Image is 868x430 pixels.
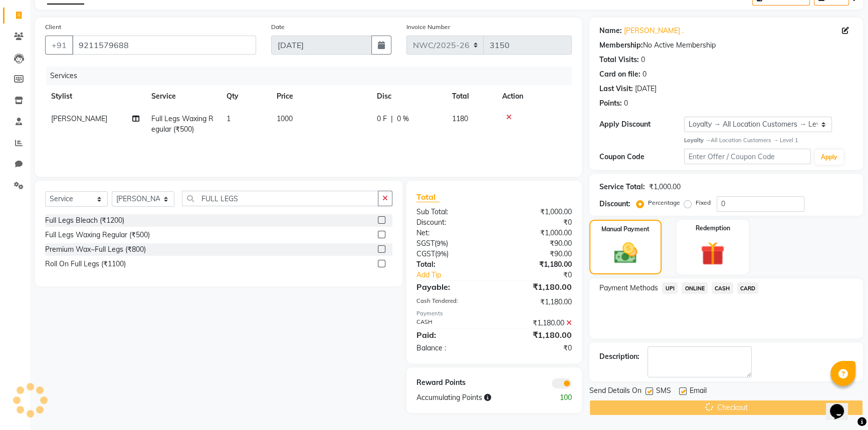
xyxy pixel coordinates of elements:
[406,23,450,32] label: Invoice Number
[648,198,680,207] label: Percentage
[599,351,639,362] div: Description:
[712,282,733,294] span: CASH
[589,385,641,398] span: Send Details On
[409,318,494,328] div: CASH
[409,329,494,341] div: Paid:
[684,137,711,144] strong: Loyalty →
[599,98,622,109] div: Points:
[494,329,579,341] div: ₹1,180.00
[416,239,435,248] span: SGST
[599,283,658,293] span: Payment Methods
[599,199,630,209] div: Discount:
[815,150,843,165] button: Apply
[494,217,579,228] div: ₹0
[437,239,446,247] span: 9%
[409,377,494,388] div: Reward Points
[46,67,579,85] div: Services
[45,215,124,226] div: Full Legs Bleach (₹1200)
[607,240,644,266] img: _cash.svg
[601,225,649,234] label: Manual Payment
[391,114,393,124] span: |
[409,249,494,259] div: ( )
[624,98,628,109] div: 0
[662,282,678,294] span: UPI
[494,281,579,293] div: ₹1,180.00
[45,85,145,108] th: Stylist
[599,84,633,94] div: Last Visit:
[624,26,684,36] a: [PERSON_NAME] .
[826,390,858,420] iframe: chat widget
[409,297,494,307] div: Cash Tendered:
[416,309,572,318] div: Payments
[684,149,811,164] input: Enter Offer / Coupon Code
[446,85,496,108] th: Total
[271,85,371,108] th: Price
[641,55,645,65] div: 0
[494,249,579,259] div: ₹90.00
[682,282,708,294] span: ONLINE
[599,119,684,130] div: Apply Discount
[221,85,271,108] th: Qty
[409,259,494,270] div: Total:
[693,239,732,269] img: _gift.svg
[649,182,681,192] div: ₹1,000.00
[45,23,61,32] label: Client
[494,318,579,328] div: ₹1,180.00
[377,114,387,124] span: 0 F
[409,392,537,403] div: Accumulating Points
[45,230,150,240] div: Full Legs Waxing Regular (₹500)
[271,23,285,32] label: Date
[151,114,213,134] span: Full Legs Waxing Regular (₹500)
[684,136,853,145] div: All Location Customers → Level 1
[494,343,579,353] div: ₹0
[409,238,494,249] div: ( )
[696,224,730,233] label: Redemption
[277,114,293,123] span: 1000
[494,238,579,249] div: ₹90.00
[599,152,684,162] div: Coupon Code
[537,392,579,403] div: 100
[599,182,645,192] div: Service Total:
[508,270,579,280] div: ₹0
[371,85,446,108] th: Disc
[416,249,435,258] span: CGST
[494,207,579,217] div: ₹1,000.00
[409,217,494,228] div: Discount:
[599,55,639,65] div: Total Visits:
[737,282,759,294] span: CARD
[409,207,494,217] div: Sub Total:
[599,40,643,51] div: Membership:
[45,259,126,269] div: Roll On Full Legs (₹1100)
[145,85,221,108] th: Service
[635,84,657,94] div: [DATE]
[397,114,409,124] span: 0 %
[496,85,572,108] th: Action
[599,40,853,51] div: No Active Membership
[45,244,146,255] div: Premium Wax~Full Legs (₹800)
[494,297,579,307] div: ₹1,180.00
[494,259,579,270] div: ₹1,180.00
[72,36,256,55] input: Search by Name/Mobile/Email/Code
[409,270,509,280] a: Add Tip
[409,281,494,293] div: Payable:
[599,26,622,36] div: Name:
[227,114,231,123] span: 1
[642,69,646,80] div: 0
[452,114,468,123] span: 1180
[45,36,73,55] button: +91
[182,191,378,206] input: Search or Scan
[696,198,711,207] label: Fixed
[416,192,440,202] span: Total
[409,343,494,353] div: Balance :
[690,385,707,398] span: Email
[437,250,447,258] span: 9%
[656,385,671,398] span: SMS
[51,114,107,123] span: [PERSON_NAME]
[409,228,494,238] div: Net:
[494,228,579,238] div: ₹1,000.00
[599,69,640,80] div: Card on file:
